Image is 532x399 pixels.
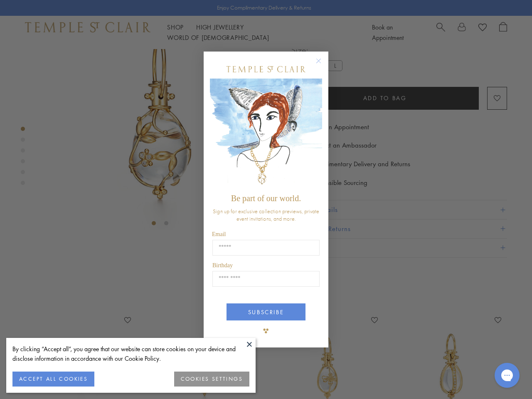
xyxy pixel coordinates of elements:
[12,372,94,387] button: ACCEPT ALL COOKIES
[212,262,233,268] span: Birthday
[490,360,524,391] iframe: Gorgias live chat messenger
[227,303,305,320] button: SUBSCRIBE
[174,372,249,387] button: COOKIES SETTINGS
[231,194,301,203] span: Be part of our world.
[210,79,322,190] img: c4a9eb12-d91a-4d4a-8ee0-386386f4f338.jpeg
[318,60,328,70] button: Close dialog
[258,323,274,339] img: TSC
[12,344,249,363] div: By clicking “Accept all”, you agree that our website can store cookies on your device and disclos...
[212,240,320,256] input: Email
[227,66,305,72] img: Temple St. Clair
[213,207,319,222] span: Sign up for exclusive collection previews, private event invitations, and more.
[212,231,226,237] span: Email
